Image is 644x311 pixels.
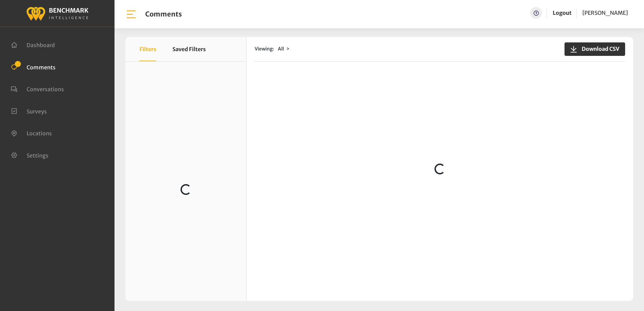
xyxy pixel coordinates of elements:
span: Comments [27,64,56,70]
a: Settings [11,151,49,158]
span: Dashboard [27,42,55,48]
span: Download CSV [578,45,619,53]
span: Viewing: [255,45,274,53]
button: Saved Filters [172,37,206,61]
span: Settings [27,152,49,159]
span: Locations [27,130,52,137]
a: Comments [11,63,56,70]
a: Logout [553,9,572,16]
a: Locations [11,129,52,136]
img: benchmark [26,5,89,22]
span: All [278,46,284,52]
a: Dashboard [11,41,55,48]
h1: Comments [145,10,182,18]
img: bar [125,8,137,20]
span: [PERSON_NAME] [582,9,628,16]
a: Surveys [11,107,47,114]
button: Download CSV [565,42,625,56]
a: Logout [553,7,572,19]
span: Surveys [27,108,47,114]
a: [PERSON_NAME] [582,7,628,19]
a: Conversations [11,85,64,92]
button: Filters [139,37,156,61]
span: Conversations [27,86,64,93]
